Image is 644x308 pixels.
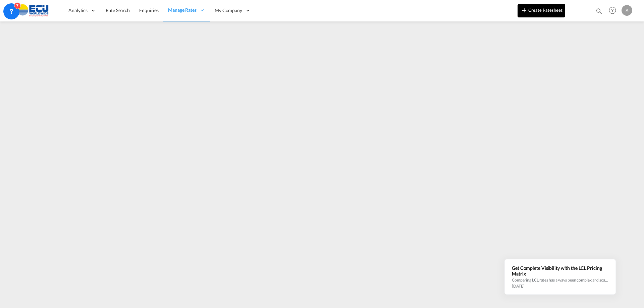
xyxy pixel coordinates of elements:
div: A [622,5,632,16]
div: icon-magnify [595,7,603,17]
span: Enquiries [139,7,159,13]
span: Analytics [68,7,88,14]
span: My Company [215,7,242,14]
span: Help [607,5,618,16]
md-icon: icon-magnify [595,7,603,15]
div: Help [607,5,622,17]
span: Rate Search [106,7,130,13]
md-icon: icon-plus 400-fg [520,6,528,14]
button: icon-plus 400-fgCreate Ratesheet [518,4,565,17]
span: Manage Rates [168,7,197,13]
img: 6cccb1402a9411edb762cf9624ab9cda.png [10,3,55,18]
